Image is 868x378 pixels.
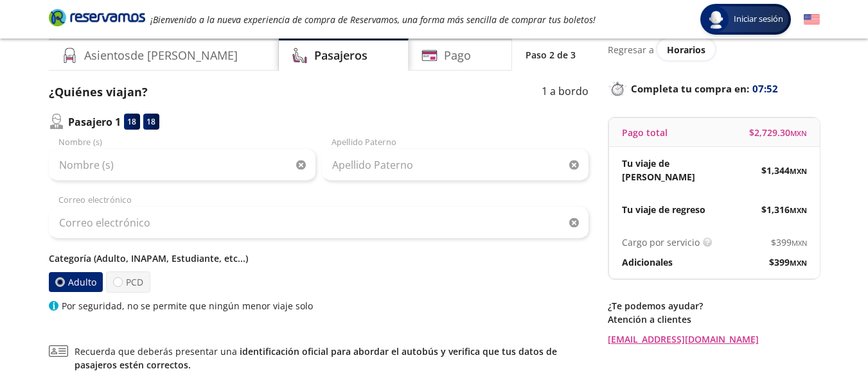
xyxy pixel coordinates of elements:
h4: Asientos de [PERSON_NAME] [84,47,238,64]
span: Recuerda que deberás presentar una [75,345,589,372]
h4: Pasajeros [314,47,368,64]
input: Apellido Paterno [322,149,589,181]
p: Adicionales [622,255,673,269]
em: ¡Bienvenido a la nueva experiencia de compra de Reservamos, una forma más sencilla de comprar tus... [150,13,596,26]
h4: Pago [444,47,471,64]
p: Pasajero 1 [68,114,121,130]
p: Por seguridad, no se permite que ningún menor viaje solo [62,299,313,313]
small: MXN [790,205,807,215]
p: ¿Quiénes viajan? [49,83,148,101]
small: MXN [790,258,807,268]
p: Completa tu compra en : [608,80,820,98]
p: Tu viaje de [PERSON_NAME] [622,157,714,184]
span: Iniciar sesión [729,13,788,26]
small: MXN [792,238,807,248]
p: Tu viaje de regreso [622,203,705,216]
label: Adulto [48,272,102,292]
span: $ 1,316 [761,203,807,216]
i: Brand Logo [49,8,145,27]
input: Nombre (s) [49,149,315,181]
small: MXN [790,166,807,176]
label: PCD [106,271,150,293]
p: Paso 2 de 3 [526,48,576,62]
p: Pago total [622,126,668,139]
small: MXN [790,128,807,138]
p: Regresar a [608,43,654,56]
a: identificación oficial para abordar el autobús y verifica que tus datos de pasajeros estén correc... [75,345,557,371]
p: Atención a clientes [608,313,820,326]
a: Brand Logo [49,8,145,31]
div: 18 [143,114,159,130]
a: [EMAIL_ADDRESS][DOMAIN_NAME] [608,332,820,346]
button: English [804,12,820,28]
p: ¿Te podemos ayudar? [608,299,820,313]
div: 18 [124,114,140,130]
p: 1 a bordo [542,83,589,101]
div: Regresar a ver horarios [608,39,820,60]
iframe: Messagebird Livechat Widget [793,304,855,365]
span: Horarios [667,44,705,56]
span: 07:52 [752,82,778,96]
p: Cargo por servicio [622,236,700,249]
span: $ 2,729.30 [749,126,807,139]
span: $ 399 [771,236,807,249]
p: Categoría (Adulto, INAPAM, Estudiante, etc...) [49,252,589,265]
span: $ 399 [769,255,807,269]
span: $ 1,344 [761,164,807,177]
input: Correo electrónico [49,207,589,239]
